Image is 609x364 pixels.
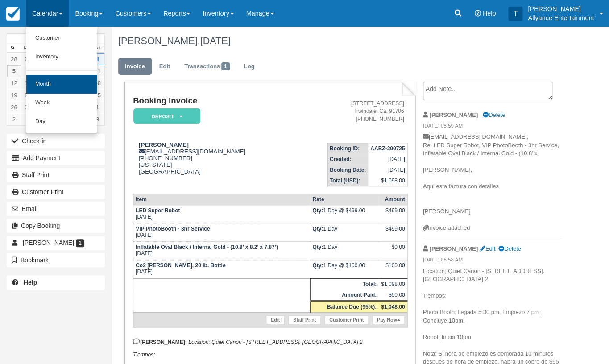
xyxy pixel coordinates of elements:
th: Booking Date: [327,165,368,175]
a: Invoice [118,58,152,75]
b: Help [24,279,37,286]
a: Staff Print [288,315,321,324]
td: $50.00 [379,290,407,301]
a: Day [26,112,97,131]
a: Log [237,58,261,75]
td: 1 Day @ $499.00 [310,205,379,223]
button: Check-in [7,134,105,148]
a: 2 [7,113,21,125]
th: Mon [21,43,35,53]
div: [EMAIL_ADDRESS][DOMAIN_NAME] [PHONE_NUMBER] [US_STATE] [GEOGRAPHIC_DATA] [133,141,293,175]
td: 1 Day [310,223,379,241]
a: Deposit [133,108,197,124]
a: 1 [91,101,104,113]
a: Month [26,75,97,94]
h1: Booking Invoice [133,96,293,106]
th: Sun [7,43,21,53]
a: Delete [483,112,505,118]
strong: [PERSON_NAME] [429,245,478,252]
td: 1 Day [310,241,379,260]
a: Staff Print [7,168,105,182]
strong: Co2 [PERSON_NAME], 20 lb. Bottle [136,262,225,269]
strong: [PERSON_NAME] [139,141,189,148]
th: Total: [310,278,379,290]
strong: LED Super Robot [136,207,180,214]
em: Deposit [133,108,200,124]
button: Email [7,202,105,216]
i: Help [474,10,481,17]
a: 12 [7,77,21,89]
a: 5 [7,65,21,77]
a: Help [7,275,105,290]
td: $1,098.00 [379,278,407,290]
a: 13 [21,77,35,89]
div: $100.00 [381,262,405,276]
th: Item [133,194,310,205]
div: $499.00 [381,226,405,239]
a: 26 [7,101,21,113]
strong: [PERSON_NAME]: [133,339,187,345]
td: 1 Day @ $100.00 [310,260,379,278]
a: Week [26,94,97,112]
th: Balance Due (95%): [310,301,379,312]
strong: Qty [312,244,323,250]
img: checkfront-main-nav-mini-logo.png [6,7,20,21]
th: Created: [327,154,368,165]
a: Customer Print [324,315,369,324]
button: Bookmark [7,253,105,267]
a: Pay Now [372,315,405,324]
a: Edit [479,245,495,252]
div: $499.00 [381,207,405,221]
a: 3 [21,113,35,125]
a: 27 [21,101,35,113]
a: 4 [91,53,104,65]
th: Rate [310,194,379,205]
strong: $1,048.00 [381,304,405,310]
h1: [PERSON_NAME], [118,36,562,46]
em: [DATE] 08:58 AM [423,256,562,266]
a: Delete [498,245,521,252]
em: [DATE] 08:59 AM [423,122,562,132]
span: Help [482,10,496,17]
strong: [PERSON_NAME] [429,112,478,118]
a: Inventory [26,48,97,66]
a: Transactions1 [178,58,236,75]
td: [DATE] [133,223,310,241]
th: Booking ID: [327,143,368,154]
p: [PERSON_NAME] [528,4,594,13]
th: Amount Paid: [310,290,379,301]
div: Invoice attached [423,224,562,232]
a: 28 [7,53,21,65]
a: 18 [91,77,104,89]
a: Edit [153,58,177,75]
strong: Inflatable Oval Black / Internal Gold - (10.8’ x 8.2’ x 7.87’) [136,244,278,250]
button: Add Payment [7,151,105,165]
button: Copy Booking [7,219,105,233]
p: [EMAIL_ADDRESS][DOMAIN_NAME], Re: LED Super Robot, VIP PhotoBooth - 3hr Service, Inflatable Oval ... [423,133,562,224]
strong: Qty [312,262,323,269]
span: [DATE] [200,35,230,46]
strong: AABZ-200725 [370,145,405,152]
td: [DATE] [133,241,310,260]
a: Customer Print [7,185,105,199]
strong: Qty [312,226,323,232]
td: [DATE] [133,205,310,223]
span: [PERSON_NAME] [23,239,74,246]
div: T [508,7,522,21]
a: 19 [7,89,21,101]
a: 11 [91,65,104,77]
td: [DATE] [368,154,407,165]
span: 1 [221,62,230,70]
span: 1 [76,239,84,247]
a: 6 [21,65,35,77]
address: [STREET_ADDRESS] Irwindale, Ca. 91706 [PHONE_NUMBER] [296,100,404,123]
a: Customer [26,29,97,48]
th: Total (USD): [327,175,368,186]
a: 8 [91,113,104,125]
a: [PERSON_NAME] 1 [7,236,105,250]
td: $1,098.00 [368,175,407,186]
td: [DATE] [133,260,310,278]
ul: Calendar [26,27,97,134]
a: 29 [21,53,35,65]
th: Amount [379,194,407,205]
